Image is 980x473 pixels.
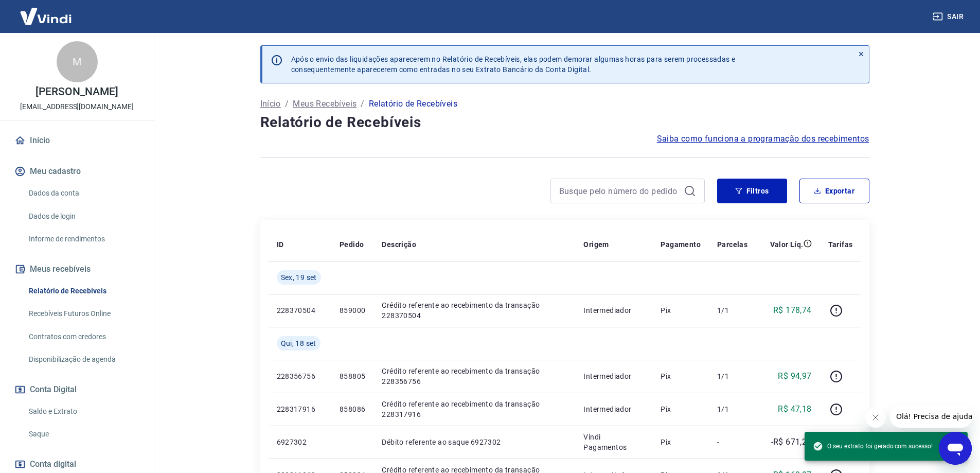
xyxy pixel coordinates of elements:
p: R$ 47,18 [778,403,811,415]
p: / [285,98,289,110]
p: Origem [583,239,609,250]
p: 228317916 [277,404,323,414]
p: 858805 [340,371,365,381]
p: Relatório de Recebíveis [369,98,457,110]
a: Início [12,129,141,152]
p: Pix [661,371,701,381]
span: Conta digital [30,457,76,471]
p: Pix [661,305,701,316]
a: Saldo e Extrato [25,401,141,422]
a: Início [260,98,281,110]
button: Exportar [799,179,869,203]
a: Relatório de Recebíveis [25,281,141,302]
p: / [361,98,364,110]
p: Pagamento [661,239,701,250]
p: 1/1 [717,305,747,316]
a: Recebíveis Futuros Online [25,303,141,324]
p: [EMAIL_ADDRESS][DOMAIN_NAME] [20,101,134,112]
div: M [57,41,98,82]
p: Débito referente ao saque 6927302 [382,437,567,447]
span: O seu extrato foi gerado com sucesso! [813,441,933,451]
p: 859000 [340,305,365,316]
iframe: Botão para abrir a janela de mensagens [939,432,972,465]
p: Após o envio das liquidações aparecerem no Relatório de Recebíveis, elas podem demorar algumas ho... [291,54,736,75]
p: 6927302 [277,437,323,447]
p: 228370504 [277,305,323,316]
span: Qui, 18 set [281,338,316,348]
p: Intermediador [583,404,644,414]
button: Filtros [717,179,787,203]
a: Contratos com credores [25,326,141,347]
a: Saque [25,424,141,445]
span: Olá! Precisa de ajuda? [6,7,86,15]
p: 1/1 [717,404,747,414]
h4: Relatório de Recebíveis [260,112,869,133]
p: R$ 178,74 [773,304,812,317]
a: Meus Recebíveis [293,98,357,110]
p: 858086 [340,404,365,414]
p: Descrição [382,239,416,250]
p: Parcelas [717,239,747,250]
p: Vindi Pagamentos [583,432,644,452]
button: Sair [931,7,968,26]
a: Saiba como funciona a programação dos recebimentos [657,133,869,145]
p: Tarifas [828,239,853,250]
p: Valor Líq. [770,239,804,250]
a: Dados de login [25,206,141,227]
p: - [717,437,747,447]
iframe: Fechar mensagem [865,407,886,428]
button: Conta Digital [12,378,141,401]
p: Crédito referente ao recebimento da transação 228370504 [382,300,567,321]
span: Sex, 19 set [281,272,317,283]
img: Vindi [12,1,79,32]
a: Informe de rendimentos [25,229,141,250]
p: Intermediador [583,371,644,381]
p: [PERSON_NAME] [35,86,118,97]
p: 228356756 [277,371,323,381]
p: ID [277,239,284,250]
p: Crédito referente ao recebimento da transação 228356756 [382,366,567,387]
p: Pix [661,404,701,414]
p: -R$ 671,23 [771,436,812,448]
input: Busque pelo número do pedido [559,183,680,199]
button: Meus recebíveis [12,258,141,281]
p: Pedido [340,239,364,250]
iframe: Mensagem da empresa [890,405,972,428]
p: 1/1 [717,371,747,381]
p: Crédito referente ao recebimento da transação 228317916 [382,399,567,419]
a: Dados da conta [25,183,141,204]
p: Intermediador [583,305,644,316]
p: Pix [661,437,701,447]
a: Disponibilização de agenda [25,349,141,370]
p: R$ 94,97 [778,370,811,382]
button: Meu cadastro [12,160,141,183]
